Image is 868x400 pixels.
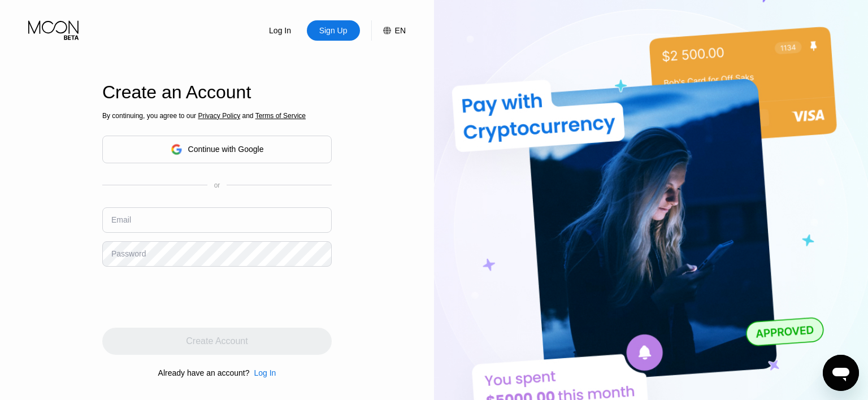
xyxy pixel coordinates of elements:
div: Log In [268,25,292,36]
div: Password [111,249,146,258]
div: EN [371,20,406,41]
span: Privacy Policy [198,112,240,120]
div: EN [395,26,406,35]
iframe: Button to launch messaging window [823,355,859,391]
div: Continue with Google [188,145,264,154]
span: Terms of Service [255,112,306,120]
div: Log In [249,368,276,377]
div: By continuing, you agree to our [102,112,332,120]
div: Continue with Google [102,136,332,163]
div: Sign Up [307,20,360,41]
iframe: reCAPTCHA [102,275,274,319]
div: Create an Account [102,82,332,103]
div: Sign Up [318,25,349,36]
div: Email [111,215,131,224]
div: or [214,181,220,189]
span: and [240,112,255,120]
div: Log In [254,368,276,377]
div: Log In [254,20,307,41]
div: Already have an account? [158,368,250,377]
